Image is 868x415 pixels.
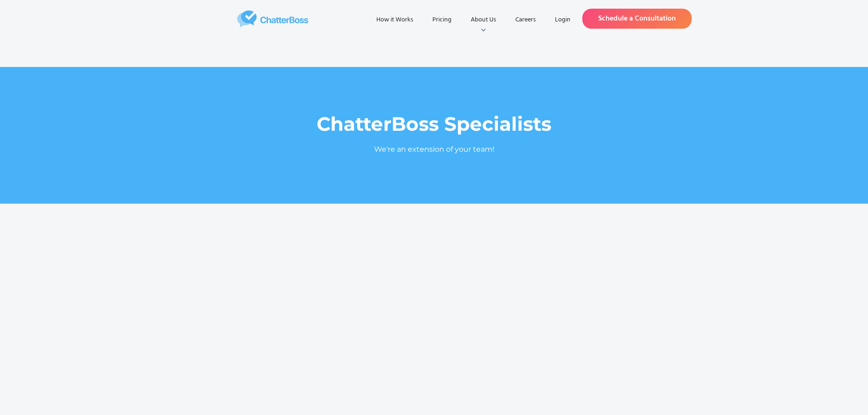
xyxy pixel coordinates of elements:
a: Login [548,12,578,28]
a: Schedule a Consultation [582,9,692,29]
div: About Us [463,12,503,28]
a: Pricing [425,12,459,28]
div: About Us [471,15,496,25]
div: We're an extension of your team! [308,145,560,154]
a: Careers [508,12,543,28]
a: home [176,10,369,27]
h1: ChatterBoss Specialists [308,112,560,136]
a: How it Works [369,12,421,28]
